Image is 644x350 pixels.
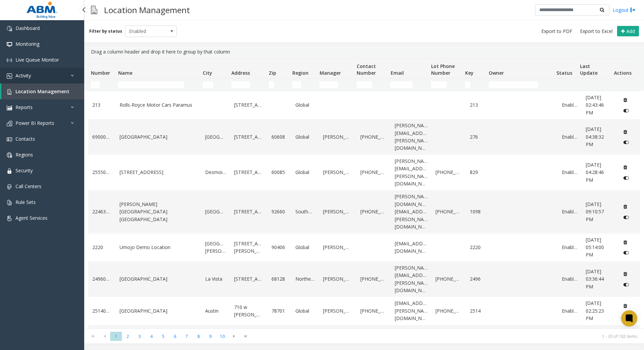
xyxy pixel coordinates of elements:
[271,275,287,283] a: 68128
[360,275,386,283] a: [PHONE_NUMBER]
[234,240,264,255] a: [STREET_ADDRESS][PERSON_NAME]
[428,79,462,91] td: Lot Phone Number Filter
[7,216,12,221] img: 'icon'
[120,101,197,109] a: Rolls-Royce Motor Cars Paramus
[15,167,33,174] span: Security
[200,79,229,91] td: City Filter
[15,41,39,47] span: Monitoring
[205,208,226,215] a: [GEOGRAPHIC_DATA]
[620,247,633,258] button: Disable
[157,332,169,341] span: Page 5
[577,79,611,91] td: Last Update Filter
[323,169,353,176] a: [PERSON_NAME]
[7,184,12,189] img: 'icon'
[436,307,461,315] a: [PHONE_NUMBER]
[120,169,197,176] a: [STREET_ADDRESS]
[539,27,575,36] button: Export to PDF
[122,332,134,341] span: Page 2
[323,275,353,283] a: [PERSON_NAME]
[470,208,486,215] a: 1098
[205,133,226,141] a: [GEOGRAPHIC_DATA]
[319,81,338,88] input: Manager Filter
[586,126,612,148] a: [DATE] 04:38:32 PM
[586,201,612,223] a: [DATE] 09:10:57 PM
[1,83,84,99] a: Location Management
[234,133,264,141] a: [STREET_ADDRESS]
[229,79,266,91] td: Address Filter
[465,70,474,76] span: Key
[562,101,578,109] a: Enabled
[586,328,604,350] span: [DATE] 03:41:36 PM
[92,244,111,251] a: 2220
[229,334,238,339] span: Go to the next page
[395,193,428,231] a: [PERSON_NAME][DOMAIN_NAME][EMAIL_ADDRESS][PERSON_NAME][DOMAIN_NAME]
[489,70,504,76] span: Owner
[295,244,315,251] a: Global
[354,79,388,91] td: Contact Number Filter
[562,133,578,141] a: Enabled
[486,79,554,91] td: Owner Filter
[181,332,193,341] span: Page 7
[617,26,639,37] button: Add
[205,169,226,176] a: Desmoines
[271,244,287,251] a: 90406
[118,70,132,76] span: Name
[234,169,264,176] a: [STREET_ADDRESS]
[204,332,216,341] span: Page 9
[431,63,455,76] span: Lot Phone Number
[586,268,604,290] span: [DATE] 03:36:44 PM
[580,63,598,76] span: Last Update
[256,334,637,339] kendo-pager-info: 1 - 20 of 182 items
[489,81,538,88] input: Owner Filter
[89,28,122,34] label: Filter by status
[586,162,604,183] span: [DATE] 04:28:46 PM
[120,307,197,315] a: [GEOGRAPHIC_DATA]
[7,89,12,95] img: 'icon'
[203,81,213,88] input: City Filter
[395,122,428,152] a: [PERSON_NAME][EMAIL_ADDRESS][PERSON_NAME][DOMAIN_NAME]
[203,70,212,76] span: City
[169,332,181,341] span: Page 6
[586,300,604,321] span: [DATE] 02:25:23 PM
[231,81,250,88] input: Address Filter
[554,79,577,91] td: Status Filter
[7,168,12,174] img: 'icon'
[271,307,287,315] a: 78701
[120,244,197,251] a: Umojo Demo Location
[470,275,486,283] a: 2496
[620,201,631,212] button: Delete
[586,300,612,322] a: [DATE] 02:25:23 PM
[580,28,613,35] span: Export to Excel
[360,169,386,176] a: [PHONE_NUMBER]
[470,244,486,251] a: 2220
[92,307,111,315] a: 25140000
[295,169,315,176] a: Global
[88,45,640,58] div: Drag a column header and drop it here to group by that column
[611,79,635,91] td: Actions Filter
[613,6,636,13] a: Logout
[205,275,226,283] a: La Vista
[562,307,578,315] a: Enabled
[436,169,461,176] a: [PHONE_NUMBER]
[323,307,353,315] a: [PERSON_NAME]
[271,133,287,141] a: 60608
[231,70,250,76] span: Address
[577,27,615,36] button: Export to Excel
[271,208,287,215] a: 92660
[470,101,486,109] a: 213
[295,101,315,109] a: Global
[15,25,40,31] span: Dashboard
[620,162,631,173] button: Delete
[7,200,12,205] img: 'icon'
[234,101,264,109] a: [STREET_ADDRESS]
[240,331,252,341] span: Go to the last page
[620,105,633,116] button: Disable
[541,28,572,35] span: Export to PDF
[292,81,301,88] input: Region Filter
[290,79,317,91] td: Region Filter
[620,237,631,248] button: Delete
[15,88,69,95] span: Location Management
[295,307,315,315] a: Global
[611,59,635,79] th: Actions
[269,70,276,76] span: Zip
